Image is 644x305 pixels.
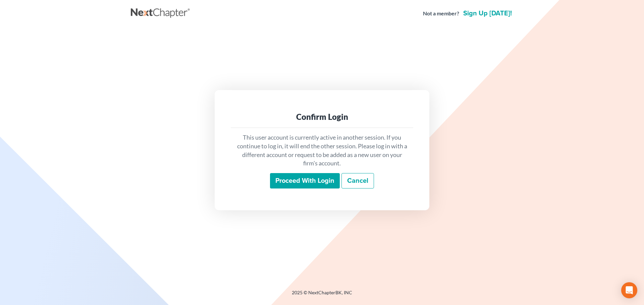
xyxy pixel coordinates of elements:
[131,289,513,301] div: 2025 © NextChapterBK, INC
[270,173,340,188] input: Proceed with login
[236,111,408,122] div: Confirm Login
[621,282,637,298] div: Open Intercom Messenger
[236,133,408,168] p: This user account is currently active in another session. If you continue to log in, it will end ...
[423,10,459,17] strong: Not a member?
[341,173,374,188] a: Cancel
[462,10,513,17] a: Sign up [DATE]!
